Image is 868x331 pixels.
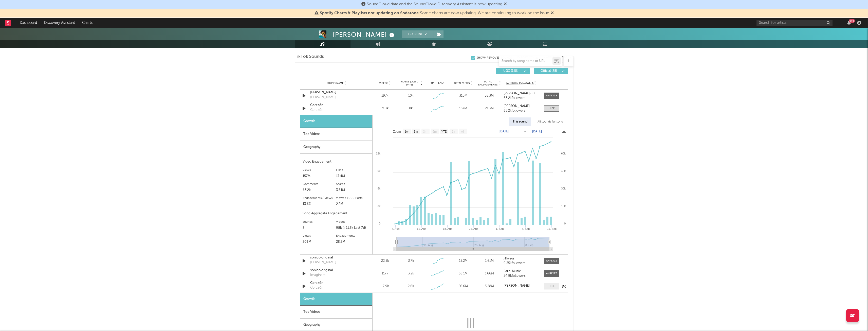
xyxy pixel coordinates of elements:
text: 1y [452,130,455,133]
div: 209M [303,239,336,245]
div: 157M [303,173,336,179]
div: 26.6M [451,284,475,289]
span: : Some charts are now updating. We are continuing to work on the issue [320,11,549,15]
strong: 𝓐𝓵𝓸 ʚɞ [504,257,514,260]
div: 35.3M [477,93,501,98]
text: 4. Aug [392,227,399,230]
span: Total Engagements [477,80,498,86]
span: Author / Followers [506,81,533,85]
div: 22.5k [373,258,397,264]
div: 3.7k [408,258,414,264]
input: Search by song name or URL [499,59,552,63]
div: This sound [509,117,531,126]
div: 63.2k followers [504,96,539,100]
a: Corazón [310,281,363,286]
div: All sounds for song [534,117,567,126]
button: 99+ [847,21,851,25]
text: 30k [561,187,566,190]
span: SoundCloud data and the SoundCloud Discovery Assistant is now updating [367,2,502,6]
div: [PERSON_NAME] [310,95,336,100]
div: 15.2M [451,258,475,264]
div: 3.2k [408,271,414,276]
div: Corazón [310,285,323,290]
a: [PERSON_NAME] & KeniaOs [504,92,539,95]
a: Charts [79,18,96,28]
div: 10k [408,93,414,98]
span: Videos [379,82,388,85]
div: Corazón [310,108,323,113]
text: 6m [432,130,437,133]
div: 9.35k followers [504,262,539,265]
text: 18. Aug [443,227,452,230]
div: 21.3M [477,106,501,111]
div: 2.2M [336,201,370,207]
div: Engagements / Views [303,195,336,201]
span: Dismiss [551,11,554,15]
a: Discovery Assistant [41,18,79,28]
div: 3.81M [336,187,370,193]
div: 157M [451,106,475,111]
div: Likes [336,167,370,173]
div: Videos [336,219,370,225]
a: [PERSON_NAME] [310,90,363,95]
div: Shares [336,181,370,187]
div: 8k [409,106,413,111]
a: 𝓐𝓵𝓸 ʚɞ [504,257,539,260]
div: 197k [373,93,397,98]
a: Corazón [310,103,363,108]
text: 3m [423,130,427,133]
div: 1.61M [477,258,501,264]
text: 1. Sep [495,227,504,230]
text: 0 [379,222,380,225]
div: 17.9k [373,284,397,289]
div: Top Videos [300,128,372,141]
text: 12k [376,152,380,155]
span: Total Views [454,82,470,85]
div: Comments [303,181,336,187]
text: 3k [377,204,380,207]
button: Tracking [402,30,434,38]
div: 28.2M [336,239,370,245]
div: Geography [300,141,372,154]
span: Official ( 28 ) [537,69,561,73]
div: 63.2k followers [504,109,539,113]
text: 15k [561,204,566,207]
text: 1w [404,130,409,133]
div: 63.2k [303,187,336,193]
div: 17.4M [336,173,370,179]
div: Growth [300,293,372,306]
span: Videos (last 7 days) [399,80,420,86]
span: TikTok Sounds [295,54,324,60]
div: 2.6k [408,284,414,289]
div: Top Videos [300,306,372,319]
div: Video Engagement [303,159,370,165]
text: 6k [377,187,380,190]
div: Sounds [303,219,336,225]
a: sonido original [310,268,363,273]
text: 8. Sep [522,227,530,230]
input: Search for artists [756,20,833,26]
strong: [PERSON_NAME] & KeniaOs [504,92,546,95]
text: [DATE] [500,130,509,133]
a: [PERSON_NAME] [504,284,539,288]
div: 56.1M [451,271,475,276]
div: Engagements [336,233,370,239]
text: 25. Aug [469,227,478,230]
text: 1m [414,130,418,133]
button: UGC(1.5k) [496,68,530,74]
div: 99 + [849,19,855,23]
text: 9k [377,169,380,172]
text: 45k [561,169,566,172]
span: Dismiss [504,2,507,6]
div: 71.3k [373,106,397,111]
strong: [PERSON_NAME] [504,104,530,108]
span: Sound Name [327,82,344,85]
div: 310M [451,93,475,98]
div: 3.66M [477,271,501,276]
span: Spotify Charts & Playlists not updating on Sodatone [320,11,419,15]
div: Views / 1000 Posts [336,195,370,201]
